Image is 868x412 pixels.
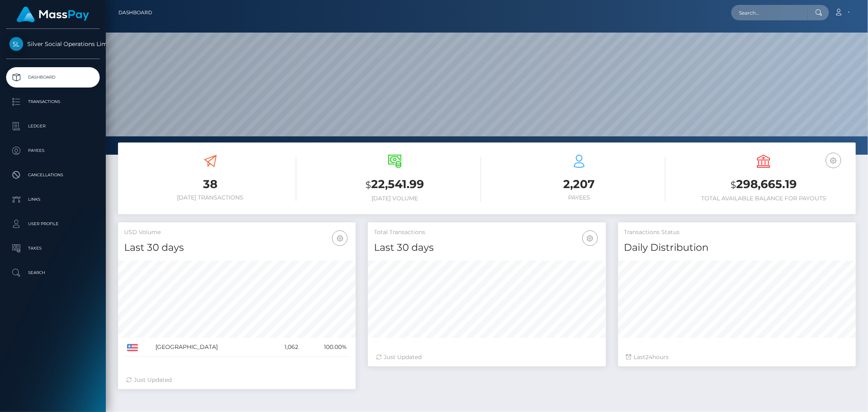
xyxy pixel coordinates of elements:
h4: Last 30 days [374,241,599,255]
a: Payees [6,140,100,161]
div: Just Updated [126,376,348,384]
p: Links [9,193,96,206]
p: Taxes [9,242,96,254]
a: Dashboard [118,4,152,21]
span: Silver Social Operations Limited [6,40,100,48]
h3: 22,541.99 [308,176,481,193]
h3: 38 [124,176,296,192]
h5: Transactions Status [624,228,850,237]
img: Silver Social Operations Limited [9,37,23,51]
td: [GEOGRAPHIC_DATA] [153,338,268,357]
h5: Total Transactions [374,228,599,237]
div: Just Updated [376,353,597,362]
h3: 2,207 [493,176,665,192]
td: 1,062 [268,338,302,357]
input: Search... [731,5,808,20]
span: 24 [646,353,653,361]
h3: 298,665.19 [678,176,850,193]
h5: USD Volume [124,228,350,237]
h6: Payees [493,194,665,201]
td: 100.00% [301,338,350,357]
p: Cancellations [9,169,96,181]
p: Payees [9,145,96,157]
p: Search [9,267,96,279]
p: User Profile [9,218,96,230]
h4: Last 30 days [124,241,350,255]
a: Links [6,189,100,210]
h4: Daily Distribution [624,241,850,255]
a: Ledger [6,116,100,136]
h6: Total Available Balance for Payouts [678,195,850,202]
p: Dashboard [9,71,96,83]
div: Last hours [626,353,848,362]
a: Taxes [6,238,100,259]
img: US.png [127,344,138,351]
a: Dashboard [6,67,100,88]
small: $ [730,179,736,191]
h6: [DATE] Volume [308,195,481,202]
h6: [DATE] Transactions [124,194,296,201]
img: MassPay Logo [17,7,89,22]
a: Transactions [6,92,100,112]
a: User Profile [6,214,100,234]
p: Ledger [9,120,96,132]
a: Cancellations [6,165,100,185]
small: $ [365,179,371,191]
a: Search [6,263,100,283]
p: Transactions [9,96,96,108]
